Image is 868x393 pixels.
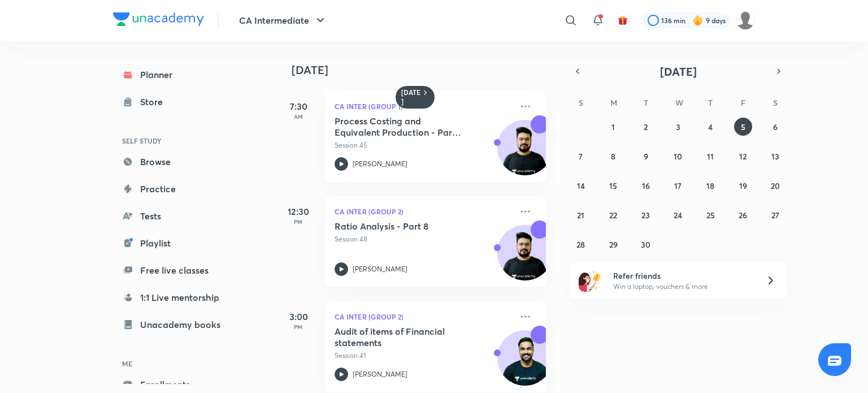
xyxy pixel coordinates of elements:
[773,122,778,132] abbr: September 6, 2025
[335,115,475,138] h5: Process Costing and Equivalent Production - Part 2
[335,205,512,218] p: CA Inter (Group 2)
[604,118,622,136] button: September 1, 2025
[579,97,583,108] abbr: Sunday
[572,235,590,253] button: September 28, 2025
[113,131,244,150] h6: SELF STUDY
[708,122,713,132] abbr: September 4, 2025
[708,97,713,108] abbr: Thursday
[577,180,585,191] abbr: September 14, 2025
[609,210,617,221] abbr: September 22, 2025
[669,176,687,195] button: September 17, 2025
[701,147,719,165] button: September 11, 2025
[706,180,714,191] abbr: September 18, 2025
[701,206,719,224] button: September 25, 2025
[335,351,512,361] p: Session 41
[669,147,687,165] button: September 10, 2025
[637,235,655,253] button: September 30, 2025
[641,239,650,250] abbr: September 30, 2025
[676,122,680,132] abbr: September 3, 2025
[706,210,715,221] abbr: September 25, 2025
[637,176,655,195] button: September 16, 2025
[766,176,784,195] button: September 20, 2025
[734,176,752,195] button: September 19, 2025
[637,206,655,224] button: September 23, 2025
[335,100,512,113] p: CA Inter (Group 1)
[572,176,590,195] button: September 14, 2025
[739,210,747,221] abbr: September 26, 2025
[618,15,628,25] img: avatar
[613,270,752,282] h6: Refer friends
[579,151,583,162] abbr: September 7, 2025
[585,63,771,79] button: [DATE]
[577,210,584,221] abbr: September 21, 2025
[113,286,244,309] a: 1:1 Live mentorship
[741,122,745,132] abbr: September 5, 2025
[637,118,655,136] button: September 2, 2025
[739,151,747,162] abbr: September 12, 2025
[610,97,617,108] abbr: Monday
[669,118,687,136] button: September 3, 2025
[674,180,682,191] abbr: September 17, 2025
[707,151,714,162] abbr: September 11, 2025
[644,151,648,162] abbr: September 9, 2025
[113,354,244,373] h6: ME
[642,180,650,191] abbr: September 16, 2025
[113,313,244,336] a: Unacademy books
[675,97,683,108] abbr: Wednesday
[766,147,784,165] button: September 13, 2025
[353,264,407,274] p: [PERSON_NAME]
[771,151,779,162] abbr: September 13, 2025
[498,126,552,180] img: Avatar
[736,11,755,30] img: dhanak
[276,323,321,330] p: PM
[773,97,778,108] abbr: Saturday
[644,97,648,108] abbr: Tuesday
[611,122,615,132] abbr: September 1, 2025
[609,180,617,191] abbr: September 15, 2025
[644,122,648,132] abbr: September 2, 2025
[276,205,321,218] h5: 12:30
[614,11,632,29] button: avatar
[771,210,779,221] abbr: September 27, 2025
[335,221,475,232] h5: Ratio Analysis - Part 8
[660,64,697,79] span: [DATE]
[353,369,407,379] p: [PERSON_NAME]
[674,151,682,162] abbr: September 10, 2025
[113,178,244,200] a: Practice
[734,147,752,165] button: September 12, 2025
[701,118,719,136] button: September 4, 2025
[113,205,244,227] a: Tests
[692,15,704,26] img: streak
[276,100,321,113] h5: 7:30
[579,269,601,292] img: referral
[766,118,784,136] button: September 6, 2025
[604,176,622,195] button: September 15, 2025
[641,210,650,221] abbr: September 23, 2025
[766,206,784,224] button: September 27, 2025
[113,12,204,29] a: Company Logo
[113,150,244,173] a: Browse
[113,259,244,282] a: Free live classes
[498,336,552,391] img: Avatar
[734,206,752,224] button: September 26, 2025
[498,231,552,286] img: Avatar
[604,206,622,224] button: September 22, 2025
[140,95,170,109] div: Store
[701,176,719,195] button: September 18, 2025
[734,118,752,136] button: September 5, 2025
[771,180,780,191] abbr: September 20, 2025
[335,326,475,348] h5: Audit of items of Financial statements
[572,206,590,224] button: September 21, 2025
[576,239,585,250] abbr: September 28, 2025
[292,63,557,77] h4: [DATE]
[637,147,655,165] button: September 9, 2025
[113,90,244,113] a: Store
[276,218,321,225] p: PM
[674,210,682,221] abbr: September 24, 2025
[335,310,512,323] p: CA Inter (Group 2)
[276,310,321,323] h5: 3:00
[572,147,590,165] button: September 7, 2025
[669,206,687,224] button: September 24, 2025
[113,12,204,26] img: Company Logo
[113,232,244,254] a: Playlist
